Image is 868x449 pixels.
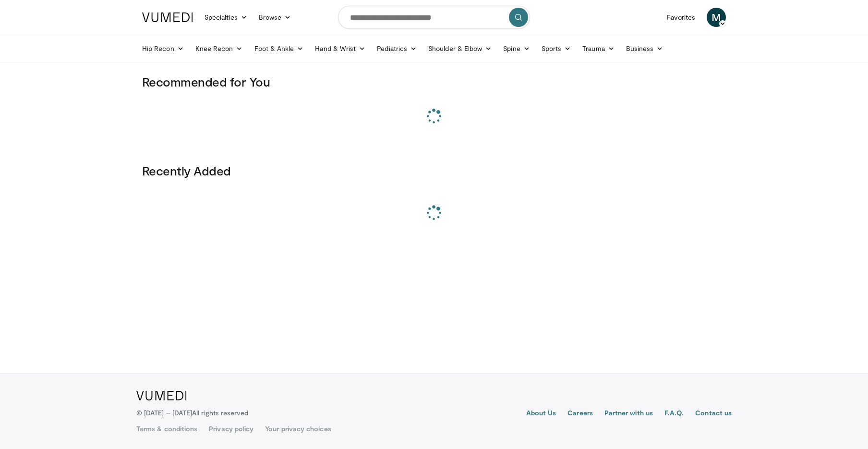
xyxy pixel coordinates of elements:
a: Careers [567,408,593,420]
a: Shoulder & Elbow [422,39,497,58]
a: Favorites [661,8,701,27]
a: Your privacy choices [265,424,331,434]
a: F.A.Q. [664,408,684,420]
p: © [DATE] – [DATE] [136,408,249,418]
a: Partner with us [604,408,653,420]
input: Search topics, interventions [338,6,530,29]
a: Sports [536,39,577,58]
img: VuMedi Logo [136,391,187,400]
img: VuMedi Logo [142,12,193,22]
a: M [707,8,726,27]
a: Pediatrics [371,39,422,58]
h3: Recommended for You [142,74,726,89]
a: Terms & conditions [136,424,197,434]
a: Spine [497,39,535,58]
a: Contact us [695,408,732,420]
a: Privacy policy [209,424,253,434]
span: All rights reserved [192,409,248,417]
a: Trauma [577,39,620,58]
h3: Recently Added [142,163,726,178]
a: Hip Recon [136,39,190,58]
a: Specialties [199,8,253,27]
a: About Us [526,408,556,420]
a: Business [620,39,669,58]
a: Foot & Ankle [249,39,310,58]
a: Knee Recon [190,39,249,58]
a: Hand & Wrist [309,39,371,58]
a: Browse [253,8,297,27]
